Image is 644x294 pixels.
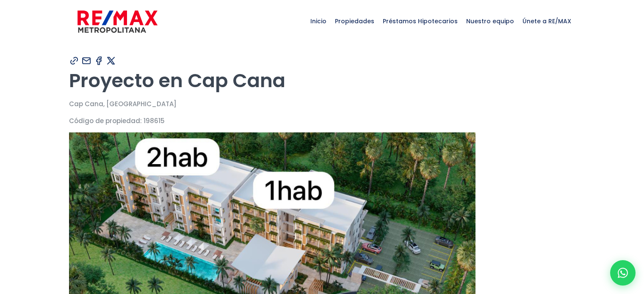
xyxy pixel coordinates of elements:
[69,55,80,66] img: Compartir
[106,55,116,66] img: Compartir
[144,116,165,125] span: 198615
[379,8,462,34] span: Préstamos Hipotecarios
[69,116,142,125] span: Código de propiedad:
[306,8,331,34] span: Inicio
[69,99,575,109] p: Cap Cana, [GEOGRAPHIC_DATA]
[462,8,518,34] span: Nuestro equipo
[94,55,104,66] img: Compartir
[81,55,92,66] img: Compartir
[77,9,158,34] img: remax-metropolitana-logo
[331,8,379,34] span: Propiedades
[69,69,575,92] h1: Proyecto en Cap Cana
[518,8,575,34] span: Únete a RE/MAX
